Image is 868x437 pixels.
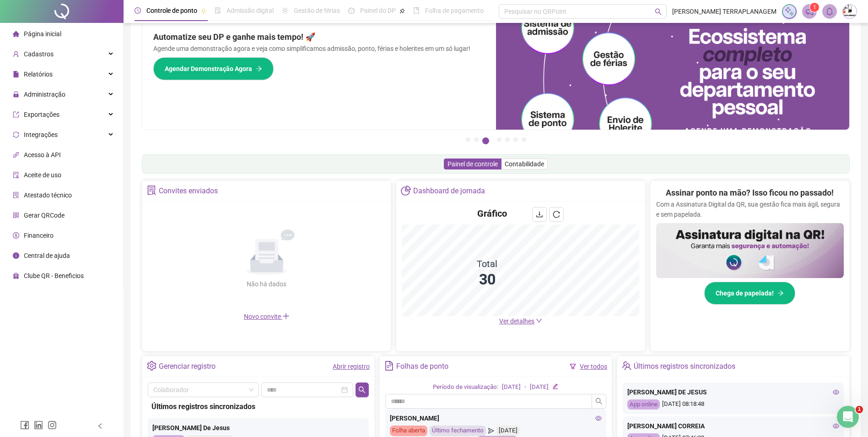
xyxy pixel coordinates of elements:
span: eye [833,389,839,395]
span: pushpin [201,8,206,14]
span: Novo convite [244,313,290,320]
span: Relatórios [24,71,53,78]
div: Últimos registros sincronizados [151,401,365,412]
span: home [13,31,19,37]
span: Chega de papelada! [716,288,774,298]
a: Ver todos [580,363,607,370]
span: dashboard [348,7,355,14]
span: Aceite de uso [24,171,61,179]
span: instagram [48,421,57,430]
span: solution [147,186,156,195]
div: Folhas de ponto [396,359,448,374]
h2: Automatize seu DP e ganhe mais tempo! 🚀 [153,31,485,44]
span: clock-circle [135,7,141,14]
span: Agendar Demonstração Agora [165,64,252,74]
h4: Gráfico [477,207,507,220]
span: arrow-right [256,66,262,72]
span: facebook [20,421,29,430]
span: filter [570,363,576,370]
span: 1 [813,4,816,11]
div: App online [627,399,660,410]
span: search [595,398,603,405]
span: file-text [384,361,394,371]
span: left [97,423,103,429]
div: [DATE] [496,426,520,436]
iframe: Intercom live chat [837,406,859,428]
span: Administração [24,91,65,98]
span: Painel do DP [360,7,396,14]
span: Gerar QRCode [24,212,65,219]
button: 6 [513,137,518,142]
p: Com a Assinatura Digital da QR, sua gestão fica mais ágil, segura e sem papelada. [656,199,844,219]
span: sun [282,7,288,14]
span: Gestão de férias [294,7,340,14]
div: Período de visualização: [433,382,498,392]
span: solution [13,192,19,198]
span: lock [13,91,19,98]
div: [DATE] 08:18:48 [627,399,839,410]
div: - [524,382,526,392]
img: 52531 [843,5,857,18]
span: search [655,8,662,15]
span: dollar [13,232,19,239]
span: setting [147,361,156,371]
div: [DATE] [530,382,549,392]
div: Gerenciar registro [159,359,216,374]
span: send [488,426,494,436]
span: audit [13,172,19,178]
span: download [536,211,543,218]
div: [PERSON_NAME] [390,413,602,423]
span: Central de ajuda [24,252,70,259]
span: Exportações [24,111,59,118]
span: Ver detalhes [499,317,534,325]
span: Acesso à API [24,151,61,158]
a: Ver detalhes down [499,317,542,325]
div: [PERSON_NAME] DE JESUS [627,387,839,397]
button: 3 [482,137,489,144]
span: export [13,111,19,118]
span: notification [805,7,814,16]
button: Chega de papelada! [704,282,795,305]
span: pie-chart [401,186,410,195]
span: gift [13,273,19,279]
span: pushpin [399,8,405,14]
div: [PERSON_NAME] CORREIA [627,421,839,431]
span: user-add [13,51,19,57]
span: plus [282,312,290,320]
h2: Assinar ponto na mão? Isso ficou no passado! [666,186,834,199]
span: Painel de controle [447,160,498,168]
span: bell [825,7,834,16]
div: [DATE] [502,382,521,392]
span: eye [833,423,839,429]
span: eye [595,415,602,421]
span: book [413,7,420,14]
span: down [536,317,542,324]
span: api [13,152,19,158]
p: Agende uma demonstração agora e veja como simplificamos admissão, ponto, férias e holerites em um... [153,44,485,54]
span: Contabilidade [505,160,544,168]
span: sync [13,131,19,138]
span: Financeiro [24,232,54,239]
sup: 1 [810,3,819,12]
span: Atestado técnico [24,191,72,199]
span: linkedin [34,421,43,430]
img: banner%2Fd57e337e-a0d3-4837-9615-f134fc33a8e6.png [496,20,850,130]
div: Últimos registros sincronizados [634,359,735,374]
button: 7 [522,137,526,142]
div: Último fechamento [430,426,486,436]
div: [PERSON_NAME] De Jesus [152,423,364,433]
span: Controle de ponto [146,7,197,14]
span: [PERSON_NAME] TERRAPLANAGEM [672,6,776,16]
span: file-done [215,7,221,14]
button: 1 [466,137,470,142]
span: arrow-right [777,290,784,296]
img: sparkle-icon.fc2bf0ac1784a2077858766a79e2daf3.svg [784,6,794,16]
span: edit [552,383,558,389]
div: Convites enviados [159,183,218,199]
span: Página inicial [24,30,61,38]
button: 2 [474,137,479,142]
span: search [358,386,366,393]
button: 4 [497,137,501,142]
span: Folha de pagamento [425,7,484,14]
button: 5 [505,137,510,142]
